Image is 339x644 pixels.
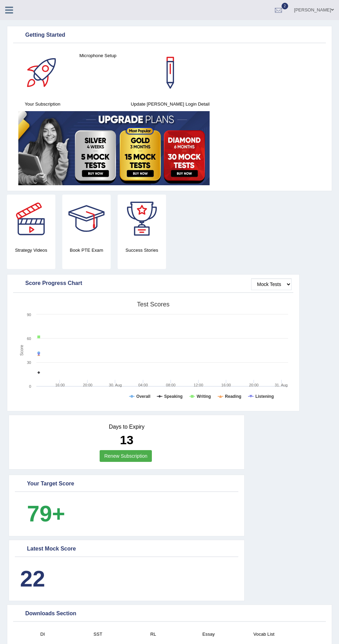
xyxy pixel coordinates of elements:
[100,450,152,462] a: Renew Subscription
[129,100,211,108] h4: Update [PERSON_NAME] Login Detail
[55,383,65,387] text: 16:00
[249,383,259,387] text: 20:00
[17,544,237,554] div: Latest Mock Score
[18,111,210,185] img: small5.jpg
[138,383,148,387] text: 04:00
[184,630,233,638] h4: Essay
[7,247,55,254] h4: Strategy Videos
[17,479,237,489] div: Your Target Score
[15,278,292,289] div: Score Progress Chart
[17,424,237,430] h4: Days to Expiry
[15,30,324,41] div: Getting Started
[15,609,324,619] div: Downloads Section
[74,52,122,59] h4: Microphone Setup
[137,301,169,308] tspan: Test scores
[62,247,111,254] h4: Book PTE Exam
[118,247,166,254] h4: Success Stories
[83,383,93,387] text: 20:00
[136,394,150,399] tspan: Overall
[27,360,31,365] text: 30
[255,394,274,399] tspan: Listening
[18,100,67,108] h4: Your Subscription
[27,501,65,526] b: 79+
[18,630,67,638] h4: DI
[74,630,122,638] h4: SST
[221,383,231,387] text: 16:00
[197,394,211,399] tspan: Writing
[27,313,31,317] text: 90
[120,433,134,447] b: 13
[194,383,203,387] text: 12:00
[29,384,31,388] text: 0
[240,630,288,638] h4: Vocab List
[20,566,45,591] b: 22
[129,630,177,638] h4: RL
[164,394,182,399] tspan: Speaking
[19,345,24,356] tspan: Score
[225,394,241,399] tspan: Reading
[27,337,31,341] text: 60
[166,383,176,387] text: 08:00
[275,383,287,387] tspan: 31. Aug
[109,383,122,387] tspan: 30. Aug
[282,3,288,9] span: 2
